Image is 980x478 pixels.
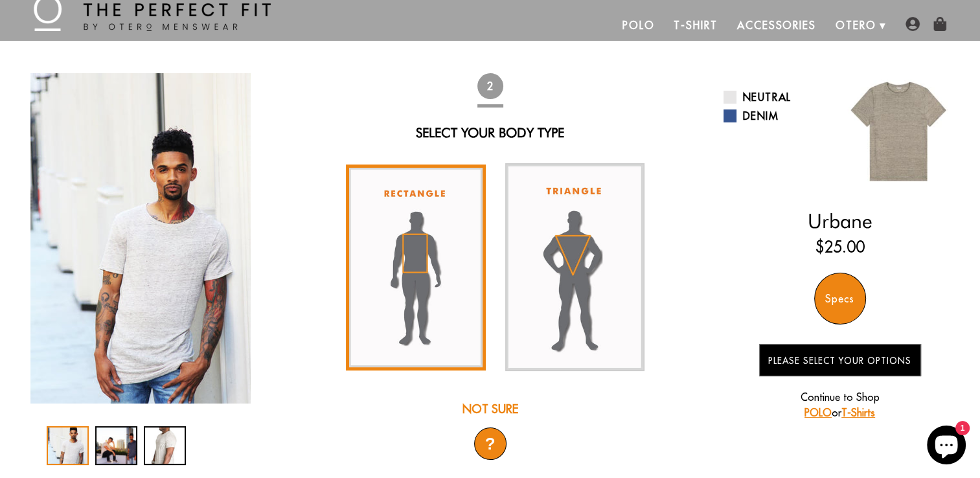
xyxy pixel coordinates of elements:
inbox-online-store-chat: Shopify online store chat [923,426,970,468]
div: Not Sure [336,400,644,418]
img: shopping-bag-icon.png [933,17,947,31]
span: 2 [477,73,503,99]
div: 2 / 3 [95,426,137,465]
ins: $25.00 [815,235,865,258]
img: 07.jpg [840,73,957,190]
a: Polo [613,10,665,41]
a: T-Shirt [664,10,727,41]
a: POLO [804,406,832,419]
a: Accessories [727,10,826,41]
p: Continue to Shop or [759,389,921,420]
div: Specs [814,273,866,324]
img: IMG_2252_copy_1024x1024_2x_2df0954d-29b1-4e4f-b178-847c5e09e1cb_340x.jpg [30,73,251,404]
h2: Select Your Body Type [336,125,644,141]
img: user-account-icon.png [906,17,920,31]
span: Please Select Your Options [768,355,911,367]
a: T-Shirts [841,406,875,419]
h2: Urbane [724,209,957,233]
a: Denim [724,108,830,124]
img: triangle-body_336x.jpg [505,163,645,371]
div: ? [474,427,507,460]
div: 1 / 3 [24,73,257,404]
div: 3 / 3 [144,426,186,465]
a: Otero [826,10,886,41]
button: Please Select Your Options [759,344,921,376]
img: rectangle-body_336x.jpg [346,165,486,370]
a: Neutral [724,89,830,105]
div: 1 / 3 [47,426,89,465]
